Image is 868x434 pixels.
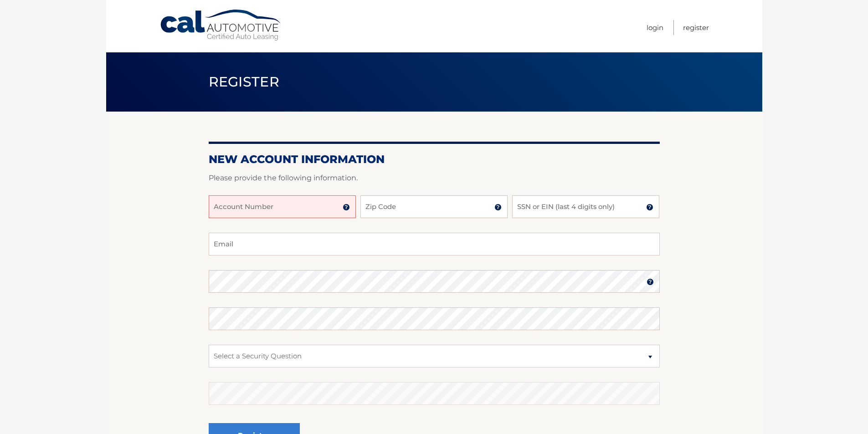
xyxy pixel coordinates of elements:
img: tooltip.svg [343,204,350,211]
input: Zip Code [360,195,508,218]
img: tooltip.svg [647,278,654,286]
a: Cal Automotive [159,9,282,41]
h2: New Account Information [209,153,660,166]
input: SSN or EIN (last 4 digits only) [512,195,659,218]
span: Register [209,73,280,90]
a: Login [647,20,663,35]
img: tooltip.svg [494,204,502,211]
input: Email [209,233,660,255]
p: Please provide the following information. [209,172,660,184]
a: Register [683,20,709,35]
input: Account Number [209,195,356,218]
img: tooltip.svg [646,204,653,211]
